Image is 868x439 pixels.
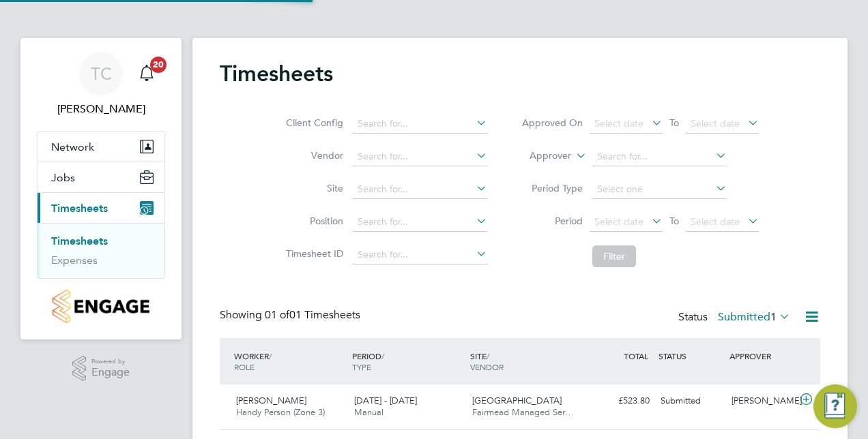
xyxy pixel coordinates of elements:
[665,212,683,230] span: To
[510,149,571,163] label: Approver
[282,215,343,227] label: Position
[487,350,489,361] span: /
[472,395,562,406] span: [GEOGRAPHIC_DATA]
[265,308,289,322] span: 01 of
[726,390,797,412] div: [PERSON_NAME]
[381,350,384,361] span: /
[353,115,487,134] input: Search for...
[282,117,343,129] label: Client Config
[51,202,108,215] span: Timesheets
[726,344,797,368] div: APPROVER
[72,356,130,382] a: Powered byEngage
[37,290,165,323] a: Go to home page
[770,310,777,324] span: 1
[38,162,164,192] button: Jobs
[91,356,130,367] span: Powered by
[282,182,343,194] label: Site
[53,290,149,323] img: countryside-properties-logo-retina.png
[220,308,363,322] div: Showing
[51,140,94,153] span: Network
[282,149,343,162] label: Vendor
[133,52,160,95] a: 20
[467,344,585,379] div: SITE
[353,147,487,166] input: Search for...
[236,406,325,418] span: Handy Person (Zone 3)
[655,390,726,412] div: Submitted
[20,38,182,339] nav: Main navigation
[353,213,487,232] input: Search for...
[813,384,857,428] button: Engage Resource Center
[37,52,165,117] a: TC[PERSON_NAME]
[51,254,98,267] a: Expenses
[678,308,793,327] div: Status
[51,234,108,247] a: Timesheets
[665,114,683,132] span: To
[655,344,726,368] div: STATUS
[37,101,165,117] span: Thomas Church
[584,390,655,412] div: £523.80
[150,57,167,73] span: 20
[691,215,740,228] span: Select date
[353,180,487,199] input: Search for...
[624,350,648,361] span: TOTAL
[691,117,740,130] span: Select date
[470,361,504,372] span: VENDOR
[718,310,790,324] label: Submitted
[269,350,272,361] span: /
[265,308,360,322] span: 01 Timesheets
[38,132,164,162] button: Network
[38,193,164,223] button: Timesheets
[220,60,333,87] h2: Timesheets
[592,245,636,267] button: Filter
[282,247,343,260] label: Timesheet ID
[38,223,164,278] div: Timesheets
[91,367,130,378] span: Engage
[521,182,583,194] label: Period Type
[354,395,417,406] span: [DATE] - [DATE]
[236,395,306,406] span: [PERSON_NAME]
[349,344,467,379] div: PERIOD
[592,180,727,199] input: Select one
[521,215,583,227] label: Period
[352,361,371,372] span: TYPE
[592,147,727,166] input: Search for...
[594,117,643,130] span: Select date
[472,406,574,418] span: Fairmead Managed Ser…
[354,406,384,418] span: Manual
[231,344,349,379] div: WORKER
[91,65,112,82] span: TC
[353,245,487,264] input: Search for...
[234,361,255,372] span: ROLE
[594,215,643,228] span: Select date
[51,171,75,184] span: Jobs
[521,117,583,129] label: Approved On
